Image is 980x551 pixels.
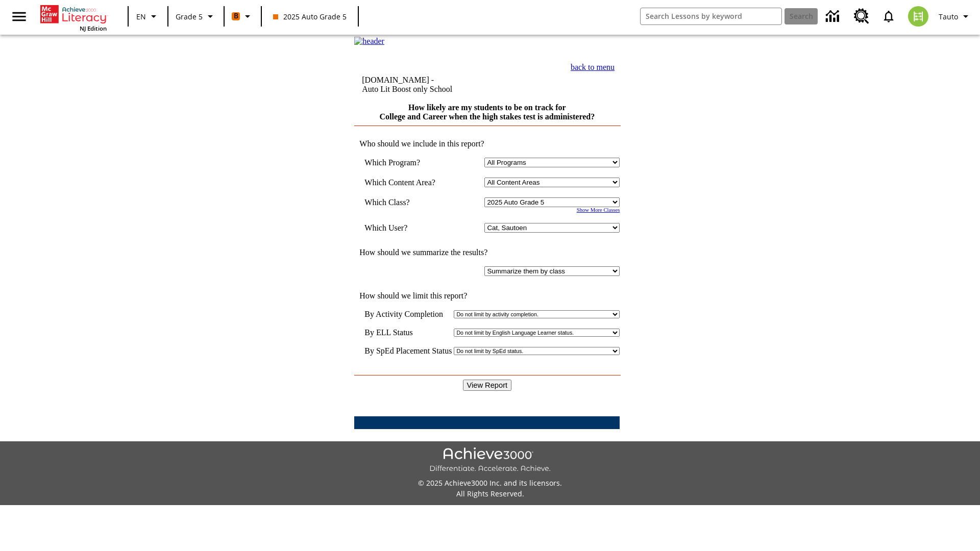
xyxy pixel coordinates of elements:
[176,11,203,22] span: Grade 5
[362,85,452,93] nobr: Auto Lit Boost only School
[848,3,875,30] a: Resource Center, Will open in new tab
[40,3,107,32] div: Home
[379,103,595,121] a: How likely are my students to be on track for College and Career when the high stakes test is adm...
[354,291,620,300] td: How should we limit this report?
[132,7,164,26] button: Language: EN, Select a language
[908,6,928,27] img: avatar image
[641,8,781,24] input: search field
[364,223,450,233] td: Which User?
[935,7,976,26] button: Profile/Settings
[362,76,518,94] td: [DOMAIN_NAME] -
[136,11,146,22] span: EN
[875,3,902,30] a: Notifications
[571,63,615,71] a: back to menu
[80,24,107,32] span: NJ Edition
[364,197,450,207] td: Which Class?
[364,178,435,187] nobr: Which Content Area?
[234,10,238,22] span: B
[354,37,384,46] img: header
[820,3,848,31] a: Data Center
[354,139,620,148] td: Who should we include in this report?
[4,2,34,32] button: Open side menu
[171,7,220,26] button: Grade: Grade 5, Select a grade
[354,248,620,257] td: How should we summarize the results?
[364,328,452,337] td: By ELL Status
[228,7,258,26] button: Boost Class color is orange. Change class color
[429,447,551,473] img: Achieve3000 Differentiate Accelerate Achieve
[364,346,452,356] td: By SpEd Placement Status
[364,310,452,319] td: By Activity Completion
[463,380,512,391] input: View Report
[364,158,450,167] td: Which Program?
[577,207,620,213] a: Show More Classes
[939,11,958,22] span: Tauto
[902,3,935,30] button: Select a new avatar
[273,11,347,22] span: 2025 Auto Grade 5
